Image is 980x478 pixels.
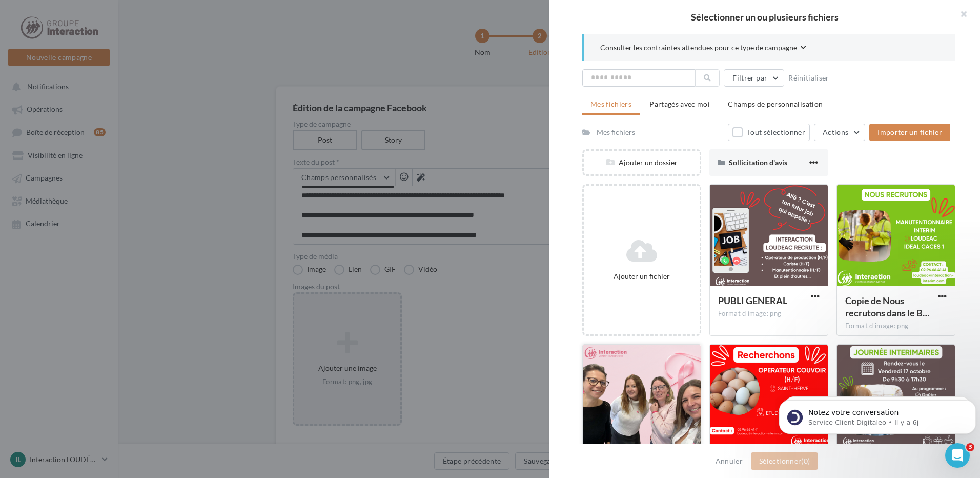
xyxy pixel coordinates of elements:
span: 3 [966,443,974,451]
button: Tout sélectionner [728,124,810,141]
span: Importer un fichier [877,128,942,136]
div: Format d'image: png [718,309,820,318]
iframe: Intercom notifications message [775,379,980,450]
span: Sollicitation d'avis [729,158,787,167]
button: Annuler [711,455,747,467]
h2: Sélectionner un ou plusieurs fichiers [566,12,964,22]
button: Réinitialiser [784,72,833,84]
span: Consulter les contraintes attendues pour ce type de campagne [600,43,797,53]
div: Ajouter un dossier [584,157,700,168]
button: Filtrer par [724,69,784,87]
span: Partagés avec moi [649,99,710,108]
span: Mes fichiers [590,99,631,108]
div: Format d'image: png [845,322,947,331]
span: Copie de Nous recrutons dans le BTP [845,295,930,318]
span: (0) [801,456,810,465]
div: Ajouter un fichier [588,271,696,282]
span: PUBLI GENERAL [718,295,787,306]
button: Actions [814,124,865,141]
span: Actions [823,128,848,136]
div: Mes fichiers [597,127,635,137]
span: Champs de personnalisation [728,99,823,108]
button: Consulter les contraintes attendues pour ce type de campagne [600,42,806,55]
button: Importer un fichier [869,124,950,141]
iframe: Intercom live chat [945,443,970,468]
button: Sélectionner(0) [751,452,818,470]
